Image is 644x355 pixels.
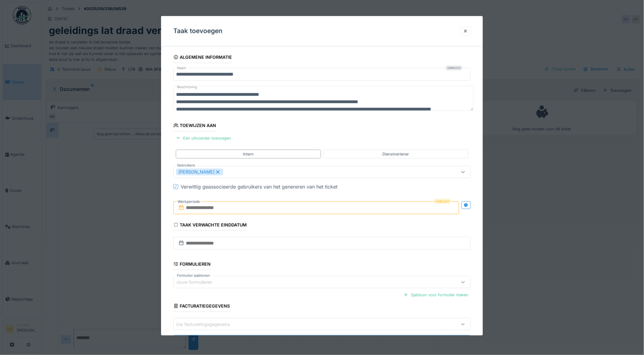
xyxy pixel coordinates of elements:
div: Uw factureringsgegevens [176,321,238,328]
div: Algemene informatie [173,53,232,63]
h3: Taak toevoegen [173,27,223,35]
div: Intern [243,151,254,157]
div: Formulieren [173,260,211,270]
div: Dienstverlener [382,151,409,157]
div: Facturatiegegevens [173,301,230,312]
div: Verwittig geassocieerde gebruikers van het genereren van het ticket [181,183,337,190]
label: Gebruikers [176,163,196,168]
label: Formulier sjablonen [176,273,211,278]
div: Een uitvoerder toevoegen [173,134,234,142]
div: Taak verwachte einddatum [173,220,247,231]
label: Werkperiode [177,198,201,205]
div: Toewijzen aan [173,121,216,132]
div: Verplicht [434,199,451,204]
div: Sjabloon voor formulier maken [401,291,471,299]
label: Beschrijving [176,83,198,91]
label: Naam [176,65,187,71]
div: [PERSON_NAME] [176,169,223,175]
div: Jouw formulieren [176,279,221,286]
div: Verplicht [446,65,462,70]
